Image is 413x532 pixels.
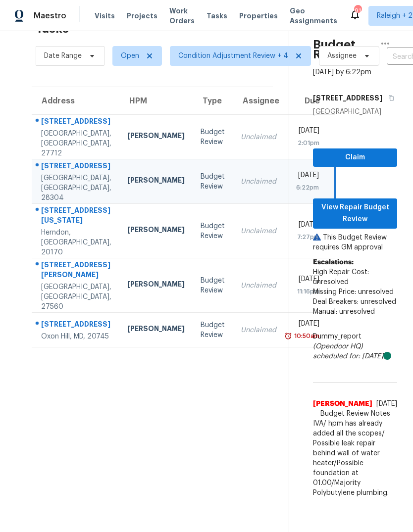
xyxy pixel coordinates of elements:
th: HPM [119,87,193,115]
span: Deal Breakers: unresolved [313,298,396,305]
h2: Budget Review [313,40,373,59]
div: [PERSON_NAME] [127,324,185,336]
div: 91 [354,6,361,16]
div: Unclaimed [241,281,276,290]
th: Assignee [233,87,284,115]
div: Unclaimed [241,325,276,335]
span: [PERSON_NAME] [313,399,372,419]
h5: [STREET_ADDRESS] [313,93,382,103]
span: Tasks [206,12,227,19]
span: Geo Assignments [290,6,337,26]
span: [DATE] 18:18 [376,400,397,417]
div: Budget Review [201,221,225,241]
button: Claim [313,148,397,167]
span: Manual: unresolved [313,308,375,315]
th: Address [32,87,119,115]
div: [STREET_ADDRESS] [41,161,111,173]
div: [PERSON_NAME] [127,279,185,291]
div: Herndon, [GEOGRAPHIC_DATA], 20170 [41,228,111,257]
div: [DATE] by 6:22pm [313,67,371,77]
button: Copy Address [382,89,396,107]
span: Visits [95,11,115,21]
span: Date Range [44,51,82,61]
span: Budget Review Notes [314,409,396,419]
div: Dummy_report [313,332,397,361]
span: Assignee [327,51,357,61]
th: Due [284,87,335,115]
th: Type [193,87,233,115]
div: Budget Review [201,172,225,192]
span: Missing Price: unresolved [313,289,394,295]
p: This Budget Review requires GM approval [313,233,397,252]
span: Maestro [34,11,66,21]
span: Projects [127,11,157,21]
div: Budget Review [201,320,225,340]
span: Open [121,51,139,61]
div: Budget Review [201,276,225,295]
div: Unclaimed [241,226,276,236]
div: [PERSON_NAME] [127,225,185,237]
i: (Opendoor HQ) [313,343,363,350]
div: [GEOGRAPHIC_DATA], [GEOGRAPHIC_DATA], 27560 [41,282,111,312]
div: [STREET_ADDRESS][US_STATE] [41,205,111,228]
span: Condition Adjustment Review + 4 [178,51,288,61]
div: [STREET_ADDRESS][PERSON_NAME] [41,260,111,282]
span: Claim [321,151,389,164]
h2: Tasks [36,24,69,34]
img: Overdue Alarm Icon [284,331,292,341]
div: [GEOGRAPHIC_DATA] [313,107,397,117]
span: Raleigh + 2 [377,11,413,21]
div: [STREET_ADDRESS] [41,116,111,129]
span: IVA/ hpm has already added all the scopes/ Possible leak repair behind wall of water heater/Possi... [313,419,397,498]
div: [GEOGRAPHIC_DATA], [GEOGRAPHIC_DATA], 27712 [41,129,111,158]
div: [PERSON_NAME] [127,131,185,143]
span: View Repair Budget Review [321,201,389,226]
div: Budget Review [201,127,225,147]
div: Oxon Hill, MD, 20745 [41,332,111,341]
span: High Repair Cost: unresolved [313,269,369,286]
b: Escalations: [313,259,354,266]
div: [STREET_ADDRESS] [41,319,111,332]
span: Properties [239,11,278,21]
i: scheduled for: [DATE] [313,353,383,360]
span: Work Orders [169,6,195,26]
div: [PERSON_NAME] [127,175,185,188]
div: [GEOGRAPHIC_DATA], [GEOGRAPHIC_DATA], 28304 [41,173,111,203]
div: Unclaimed [241,132,276,142]
div: Unclaimed [241,177,276,187]
button: View Repair Budget Review [313,198,397,229]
